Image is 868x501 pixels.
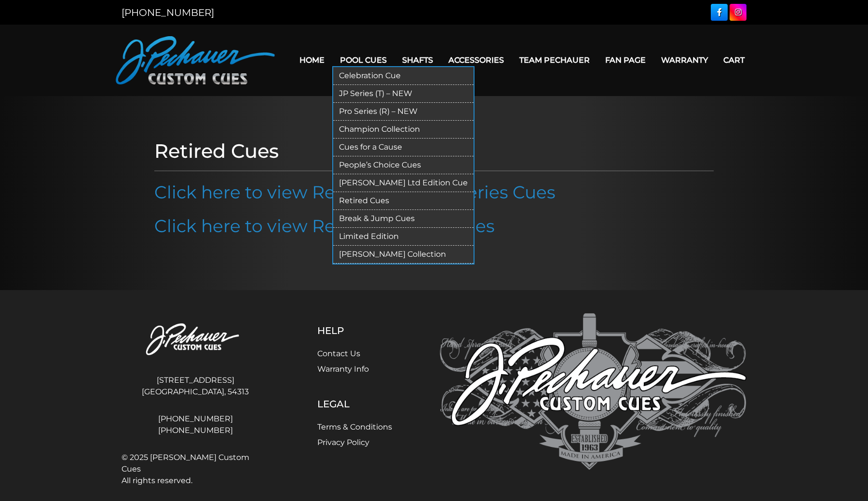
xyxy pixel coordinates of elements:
a: Terms & Conditions [317,422,392,431]
a: [PHONE_NUMBER] [122,7,214,18]
a: [PHONE_NUMBER] [122,413,269,425]
h1: Retired Cues [154,139,714,163]
a: Home [292,48,332,72]
a: Fan Page [597,48,653,72]
a: Click here to view Retired JP & Pro Series Cues [154,181,556,203]
a: Privacy Policy [317,438,369,447]
a: [PHONE_NUMBER] [122,425,269,436]
a: Warranty [653,48,716,72]
a: [PERSON_NAME] Collection [333,246,474,264]
a: [PERSON_NAME] Ltd Edition Cue [333,174,474,192]
a: Retired Cues [333,192,474,210]
h5: Help [317,325,392,336]
a: Warranty Info [317,364,369,374]
img: Pechauer Custom Cues [116,36,275,84]
a: Pro Series (R) – NEW [333,103,474,121]
a: Shafts [394,48,441,72]
a: Cart [716,48,752,72]
a: People’s Choice Cues [333,156,474,174]
img: Pechauer Custom Cues [122,313,269,367]
address: [STREET_ADDRESS] [GEOGRAPHIC_DATA], 54313 [122,371,269,402]
img: Pechauer Custom Cues [440,313,746,470]
a: Click here to view Retired Limited Cues [154,215,495,237]
a: Limited Edition [333,228,474,246]
a: Team Pechauer [512,48,597,72]
a: JP Series (T) – NEW [333,85,474,103]
a: Champion Collection [333,121,474,139]
a: Celebration Cue [333,67,474,85]
h5: Legal [317,398,392,410]
a: Cues for a Cause [333,139,474,156]
a: Break & Jump Cues [333,210,474,228]
a: Accessories [441,48,512,72]
a: Pool Cues [332,48,394,72]
a: Contact Us [317,349,360,358]
span: © 2025 [PERSON_NAME] Custom Cues All rights reserved. [122,452,269,487]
